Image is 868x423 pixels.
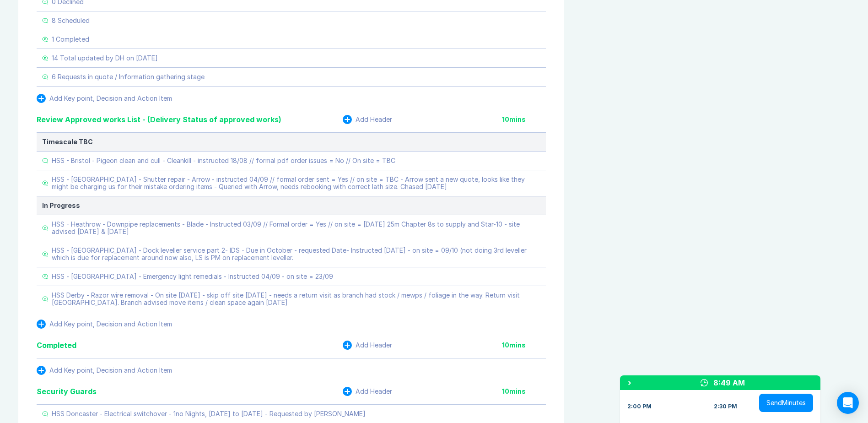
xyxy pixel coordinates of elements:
[37,386,97,397] div: Security Guards
[52,36,89,43] div: 1 Completed
[713,377,745,388] div: 8:49 AM
[49,95,172,102] div: Add Key point, Decision and Action Item
[837,392,859,414] div: Open Intercom Messenger
[759,394,813,412] button: SendMinutes
[52,221,540,235] div: HSS - Heathrow - Downpipe replacements - Blade - Instructed 03/09 // Formal order = Yes // on sit...
[52,54,158,62] div: 14 Total updated by DH on [DATE]
[37,114,281,125] div: Review Approved works List - (Delivery Status of approved works)
[37,320,172,329] button: Add Key point, Decision and Action Item
[502,388,546,395] div: 10 mins
[343,115,392,124] button: Add Header
[356,116,392,123] div: Add Header
[343,341,392,350] button: Add Header
[37,366,172,375] button: Add Key point, Decision and Action Item
[52,273,333,280] div: HSS - [GEOGRAPHIC_DATA] - Emergency light remedials - Instructed 04/09 - on site = 23/09
[714,403,737,410] div: 2:30 PM
[52,73,205,81] div: 6 Requests in quote / Information gathering stage
[37,340,76,351] div: Completed
[37,94,172,103] button: Add Key point, Decision and Action Item
[52,292,540,306] div: HSS Derby - Razor wire removal - On site [DATE] - skip off site [DATE] - needs a return visit as ...
[627,403,652,410] div: 2:00 PM
[343,387,392,396] button: Add Header
[49,320,172,328] div: Add Key point, Decision and Action Item
[52,157,395,164] div: HSS - Bristol - Pigeon clean and cull - Cleankill - instructed 18/08 // formal pdf order issues =...
[42,202,540,209] div: In Progress
[356,388,392,395] div: Add Header
[356,342,392,349] div: Add Header
[52,176,540,190] div: HSS - [GEOGRAPHIC_DATA] - Shutter repair - Arrow - instructed 04/09 // formal order sent = Yes //...
[502,116,546,123] div: 10 mins
[42,138,540,146] div: Timescale TBC
[49,367,172,374] div: Add Key point, Decision and Action Item
[52,410,366,418] div: HSS Doncaster - Electrical switchover - 1no Nights, [DATE] to [DATE] - Requested by [PERSON_NAME]
[52,247,540,261] div: HSS - [GEOGRAPHIC_DATA] - Dock leveller service part 2- IDS - Due in October - requested Date- In...
[502,342,546,349] div: 10 mins
[52,17,90,24] div: 8 Scheduled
